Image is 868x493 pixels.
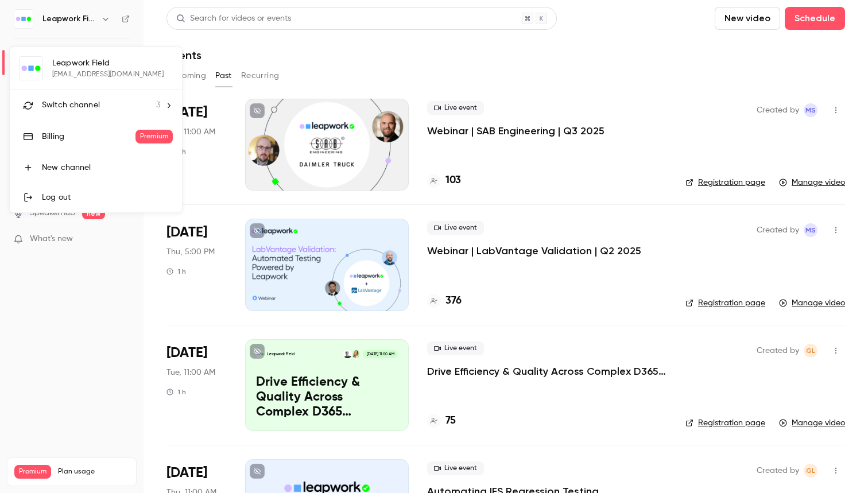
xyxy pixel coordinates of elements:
div: New channel [42,162,173,173]
div: Billing [42,131,135,142]
div: Log out [42,192,173,203]
span: Switch channel [42,99,100,111]
span: 3 [156,99,160,111]
span: Premium [135,130,173,143]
